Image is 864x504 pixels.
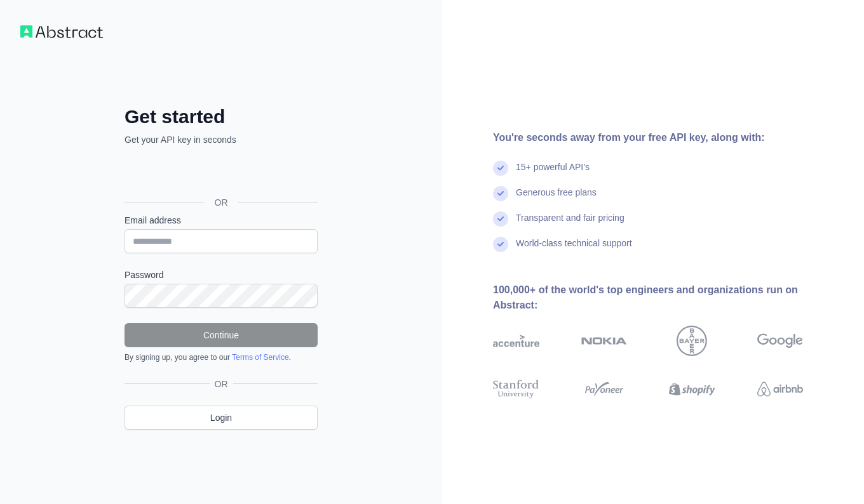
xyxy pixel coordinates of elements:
[516,186,597,211] div: Generous free plans
[118,160,321,188] iframe: Sign in with Google Button
[516,237,632,262] div: World-class technical support
[232,353,288,362] a: Terms of Service
[581,326,628,356] img: nokia
[493,130,844,145] div: You're seconds away from your free API key, along with:
[125,406,318,430] a: Login
[493,237,508,252] img: check mark
[493,161,508,176] img: check mark
[210,378,233,390] span: OR
[493,378,539,401] img: stanford university
[125,352,318,362] div: By signing up, you agree to our .
[125,323,318,347] button: Continue
[757,326,804,356] img: google
[757,378,804,401] img: airbnb
[581,378,628,401] img: payoneer
[125,269,318,281] label: Password
[516,211,624,237] div: Transparent and fair pricing
[125,105,318,128] h2: Get started
[677,326,707,356] img: bayer
[493,282,844,313] div: 100,000+ of the world's top engineers and organizations run on Abstract:
[125,214,318,227] label: Email address
[125,133,318,146] p: Get your API key in seconds
[493,326,539,356] img: accenture
[669,378,715,401] img: shopify
[205,196,238,209] span: OR
[493,211,508,227] img: check mark
[20,25,103,38] img: Workflow
[516,161,590,186] div: 15+ powerful API's
[493,186,508,201] img: check mark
